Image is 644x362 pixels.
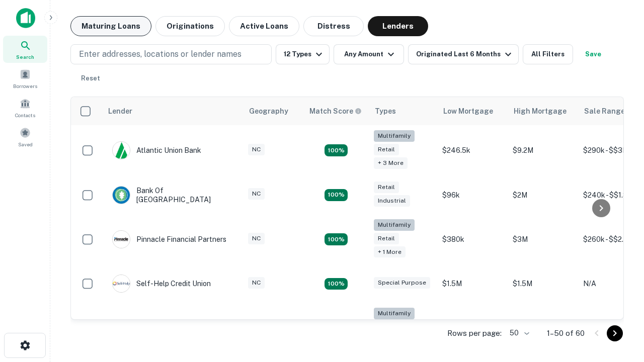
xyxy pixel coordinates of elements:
div: Originated Last 6 Months [416,48,514,60]
td: $3.2M [508,303,578,353]
div: Bank Of [GEOGRAPHIC_DATA] [112,186,233,204]
button: 12 Types [276,44,330,64]
button: Save your search to get updates of matches that match your search criteria. [577,44,609,64]
p: 1–50 of 60 [547,327,585,339]
div: Geography [249,105,288,117]
div: 50 [506,326,531,340]
div: Retail [374,182,399,193]
a: Contacts [3,94,47,121]
div: NC [248,233,265,244]
span: Borrowers [13,82,37,90]
td: $1.5M [437,264,508,303]
div: Types [375,105,396,117]
td: $380k [437,214,508,265]
td: $246k [437,303,508,353]
div: Low Mortgage [443,105,493,117]
th: Capitalize uses an advanced AI algorithm to match your search with the best lender. The match sco... [303,97,369,125]
iframe: Chat Widget [594,249,644,298]
div: Multifamily [374,130,415,142]
button: Any Amount [334,44,404,64]
div: Self-help Credit Union [112,275,211,293]
img: capitalize-icon.png [16,8,35,28]
div: Multifamily [374,219,415,231]
td: $3M [508,214,578,265]
div: NC [248,188,265,200]
div: Matching Properties: 11, hasApolloMatch: undefined [325,278,348,290]
div: Matching Properties: 15, hasApolloMatch: undefined [325,189,348,201]
span: Search [16,53,34,61]
div: Special Purpose [374,277,430,289]
img: picture [113,231,130,248]
button: Enter addresses, locations or lender names [70,44,272,64]
div: Capitalize uses an advanced AI algorithm to match your search with the best lender. The match sco... [309,106,362,117]
div: Multifamily [374,308,415,319]
div: Matching Properties: 10, hasApolloMatch: undefined [325,144,348,156]
span: Contacts [15,111,35,119]
button: All Filters [523,44,573,64]
button: Reset [74,68,107,88]
th: High Mortgage [508,97,578,125]
div: Lender [108,105,132,117]
td: $1.5M [508,264,578,303]
button: Lenders [368,16,428,36]
img: picture [113,142,130,159]
div: Matching Properties: 17, hasApolloMatch: undefined [325,233,348,245]
div: + 1 more [374,246,406,258]
button: Distress [303,16,364,36]
button: Originations [155,16,225,36]
td: $2M [508,176,578,214]
td: $246.5k [437,125,508,176]
div: Pinnacle Financial Partners [112,230,226,248]
div: Industrial [374,195,410,207]
div: NC [248,144,265,155]
div: Sale Range [584,105,625,117]
td: $96k [437,176,508,214]
div: Retail [374,233,399,244]
div: Atlantic Union Bank [112,141,201,159]
div: + 3 more [374,157,408,169]
button: Originated Last 6 Months [408,44,519,64]
button: Go to next page [607,325,623,341]
p: Enter addresses, locations or lender names [79,48,242,60]
div: The Fidelity Bank [112,319,194,337]
div: NC [248,277,265,289]
div: Retail [374,144,399,155]
div: High Mortgage [514,105,567,117]
th: Lender [102,97,243,125]
span: Saved [18,140,33,148]
h6: Match Score [309,106,360,117]
a: Saved [3,123,47,150]
th: Low Mortgage [437,97,508,125]
button: Maturing Loans [70,16,151,36]
img: picture [113,187,130,204]
th: Types [369,97,437,125]
td: $9.2M [508,125,578,176]
button: Active Loans [229,16,299,36]
a: Borrowers [3,65,47,92]
img: picture [113,275,130,292]
a: Search [3,36,47,63]
th: Geography [243,97,303,125]
p: Rows per page: [447,327,502,339]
